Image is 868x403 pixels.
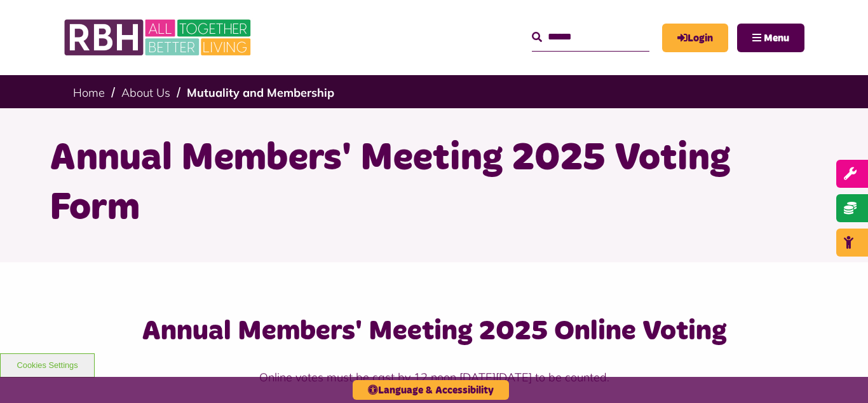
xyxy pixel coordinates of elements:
a: Mutuality and Membership [187,85,334,100]
a: Home [73,85,105,100]
img: RBH [64,13,254,62]
p: Online votes must be cast by 12 noon [DATE][DATE] to be counted. [125,369,743,386]
button: Language & Accessibility [353,380,509,400]
a: About Us [121,85,170,100]
h3: Annual Members' Meeting 2025 Online Voting [125,313,743,350]
a: MyRBH [662,24,728,52]
h1: Annual Members' Meeting 2025 Voting Form [50,134,818,233]
span: Menu [764,33,789,43]
button: Navigation [737,24,804,52]
iframe: Netcall Web Assistant for live chat [811,346,868,403]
